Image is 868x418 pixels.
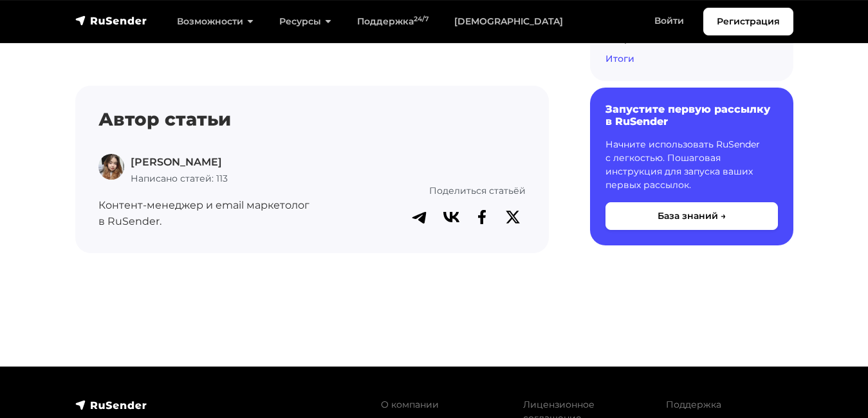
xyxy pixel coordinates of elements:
p: Начните использовать RuSender с легкостью. Пошаговая инструкция для запуска ваших первых рассылок. [605,138,778,192]
p: Поделиться статьёй [356,184,526,198]
a: Как составлять промпты для нейросетей [605,19,743,44]
a: Возможности [164,8,266,35]
a: [DEMOGRAPHIC_DATA] [441,8,576,35]
a: Запустите первую рассылку в RuSender Начните использовать RuSender с легкостью. Пошаговая инструк... [590,88,793,245]
a: Регистрация [703,8,793,35]
span: Написано статей: 113 [131,173,228,184]
button: База знаний → [605,202,778,230]
h4: Автор статьи [98,109,526,131]
a: Итоги [605,53,634,64]
a: Поддержка [666,399,721,410]
sup: 24/7 [414,15,429,23]
img: RuSender [75,14,147,27]
a: Поддержка24/7 [344,8,441,35]
h6: Запустите первую рассылку в RuSender [605,103,778,128]
p: [PERSON_NAME] [131,154,228,171]
a: Ресурсы [266,8,344,35]
a: Войти [642,8,697,34]
a: О компании [381,399,439,410]
img: RuSender [75,399,147,412]
p: Контент-менеджер и email маркетолог в RuSender. [98,197,341,230]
